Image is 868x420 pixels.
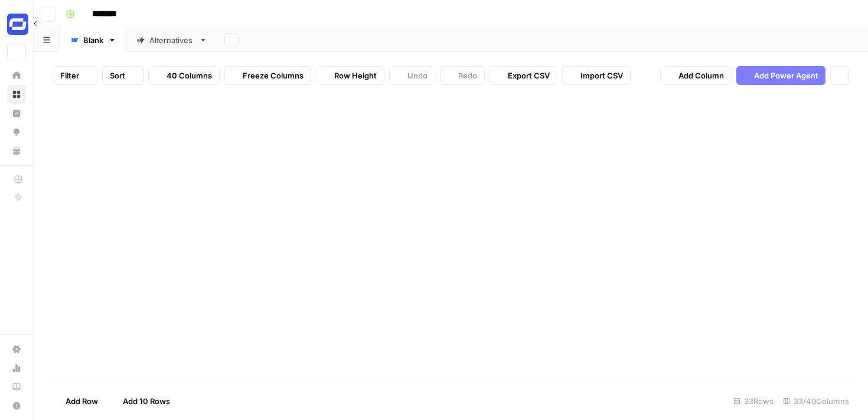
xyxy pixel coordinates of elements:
[149,34,194,46] div: Alternatives
[7,123,26,142] a: Opportunities
[407,70,428,81] span: Undo
[7,85,26,104] a: Browse
[508,70,550,81] span: Export CSV
[60,70,79,81] span: Filter
[148,66,220,85] button: 40 Columns
[123,395,170,407] span: Add 10 Rows
[66,395,98,407] span: Add Row
[440,66,485,85] button: Redo
[105,392,177,411] button: Add 10 Rows
[7,396,26,415] button: Help + Support
[754,70,818,81] span: Add Power Agent
[736,66,825,85] button: Add Power Agent
[316,66,384,85] button: Row Height
[167,70,212,81] span: 40 Columns
[660,66,732,85] button: Add Column
[334,70,377,81] span: Row Height
[224,66,311,85] button: Freeze Columns
[243,70,304,81] span: Freeze Columns
[7,9,26,39] button: Workspace: Synthesia
[389,66,435,85] button: Undo
[778,392,854,411] div: 33/40 Columns
[7,142,26,160] a: Your Data
[83,34,103,46] div: Blank
[53,66,97,85] button: Filter
[7,359,26,378] a: Usage
[580,70,623,81] span: Import CSV
[102,66,143,85] button: Sort
[48,392,105,411] button: Add Row
[7,340,26,359] a: Settings
[7,104,26,123] a: Insights
[7,66,26,85] a: Home
[562,66,631,85] button: Import CSV
[7,378,26,396] a: Learning Hub
[678,70,724,81] span: Add Column
[7,14,28,35] img: Synthesia Logo
[110,70,125,81] span: Sort
[126,28,217,52] a: Alternatives
[458,70,477,81] span: Redo
[490,66,557,85] button: Export CSV
[729,392,778,411] div: 33 Rows
[60,28,126,52] a: Blank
